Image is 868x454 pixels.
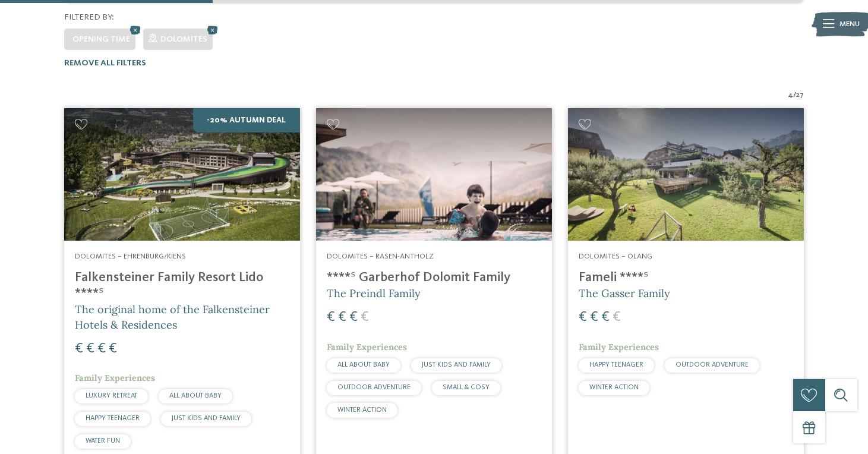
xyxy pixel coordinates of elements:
[589,361,643,368] span: HAPPY TEENAGER
[64,59,146,67] span: Remove all filters
[579,310,587,324] span: €
[327,310,335,324] span: €
[64,13,114,21] span: Filtered by:
[327,286,421,300] span: The Preindl Family
[788,90,793,100] span: 4
[676,361,749,368] span: OUTDOOR ADVENTURE
[613,310,621,324] span: €
[169,392,222,399] span: ALL ABOUT BABY
[75,270,289,302] h4: Falkensteiner Family Resort Lido ****ˢ
[327,342,407,352] span: Family Experiences
[75,302,270,331] span: The original home of the Falkensteiner Hotels & Residences
[422,361,491,368] span: JUST KIDS AND FAMILY
[160,35,207,43] span: Dolomites
[86,342,94,356] span: €
[589,384,639,391] span: WINTER ACTION
[796,90,804,100] span: 27
[327,270,541,286] h4: ****ˢ Garberhof Dolomit Family
[75,342,83,356] span: €
[337,406,387,414] span: WINTER ACTION
[338,310,346,324] span: €
[601,310,610,324] span: €
[793,90,796,100] span: /
[337,384,411,391] span: OUTDOOR ADVENTURE
[579,253,652,260] span: Dolomites – Olang
[75,373,155,383] span: Family Experiences
[64,108,300,241] img: Looking for family hotels? Find the best ones here!
[590,310,598,324] span: €
[579,286,670,300] span: The Gasser Family
[337,361,390,368] span: ALL ABOUT BABY
[72,35,130,43] span: Opening time
[349,310,358,324] span: €
[86,415,140,422] span: HAPPY TEENAGER
[86,437,120,444] span: WATER FUN
[361,310,369,324] span: €
[97,342,106,356] span: €
[75,253,186,260] span: Dolomites – Ehrenburg/Kiens
[443,384,490,391] span: SMALL & COSY
[568,108,804,241] img: Looking for family hotels? Find the best ones here!
[172,415,241,422] span: JUST KIDS AND FAMILY
[579,342,659,352] span: Family Experiences
[109,342,117,356] span: €
[327,253,434,260] span: Dolomites – Rasen-Antholz
[86,392,137,399] span: LUXURY RETREAT
[316,108,552,241] img: Looking for family hotels? Find the best ones here!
